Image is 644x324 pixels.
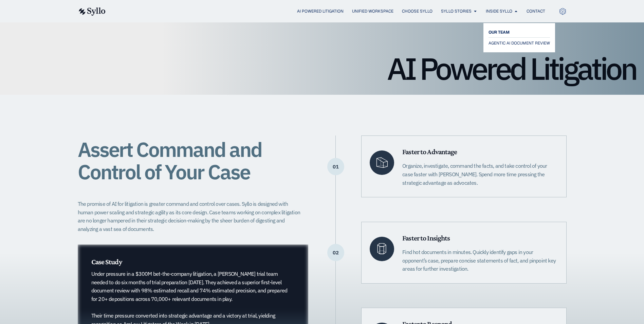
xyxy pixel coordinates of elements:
h1: AI Powered Litigation [8,53,636,84]
p: 02 [327,252,344,253]
div: Menu Toggle [119,8,545,15]
img: syllo [78,7,106,16]
span: Faster to Advantage [402,147,457,156]
p: Find hot documents in minutes. Quickly identify gaps in your opponent’s case, prepare concise sta... [402,248,558,273]
p: 01 [327,166,344,167]
a: Unified Workspace [352,8,393,14]
a: Inside Syllo [486,8,512,14]
a: Contact [527,8,545,14]
span: Case Study [91,257,122,266]
span: OUR TEAM [489,28,510,36]
a: OUR TEAM [489,28,550,36]
span: Assert Command and Control of Your Case [78,136,262,185]
a: AGENTIC AI DOCUMENT REVIEW [489,39,550,47]
a: Choose Syllo [402,8,433,14]
span: Faster to Insights [402,234,450,242]
p: Organize, investigate, command the facts, and take control of your case faster with [PERSON_NAME]... [402,162,558,187]
a: Syllo Stories [441,8,472,14]
a: AI Powered Litigation [297,8,344,14]
p: The promise of AI for litigation is greater command and control over cases. Syllo is designed wit... [78,200,305,233]
nav: Menu [119,8,545,15]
